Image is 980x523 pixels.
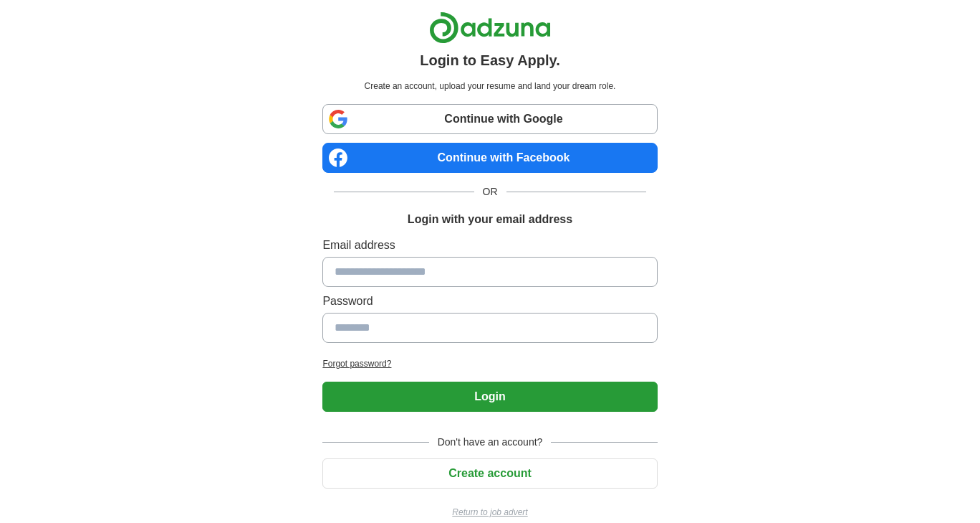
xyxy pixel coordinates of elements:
button: Create account [322,458,657,489]
label: Email address [322,237,657,254]
a: Continue with Google [322,104,657,134]
span: OR [474,184,506,199]
a: Create account [322,467,657,479]
img: Adzuna logo [429,11,551,44]
span: Don't have an account? [429,435,552,450]
h1: Login to Easy Apply. [420,50,560,71]
a: Continue with Facebook [322,143,657,173]
h1: Login with your email address [408,211,572,228]
button: Login [322,382,657,412]
a: Forgot password? [322,357,657,370]
a: Return to job advert [322,506,657,519]
p: Create an account, upload your resume and land your dream role. [325,80,654,93]
label: Password [322,293,657,310]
